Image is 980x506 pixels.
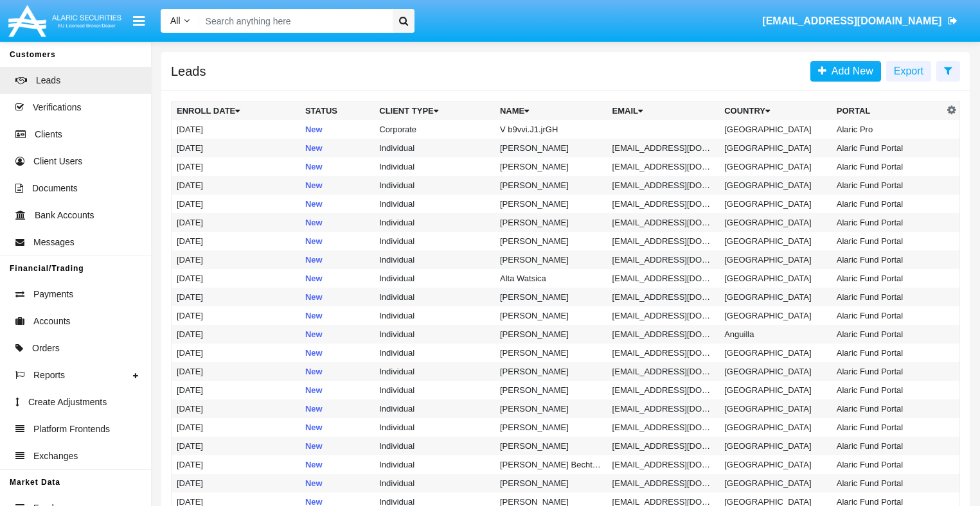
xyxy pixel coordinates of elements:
[35,128,62,141] span: Clients
[300,381,374,399] td: New
[172,381,300,399] td: [DATE]
[756,3,964,39] a: [EMAIL_ADDRESS][DOMAIN_NAME]
[32,342,60,355] span: Orders
[374,213,495,232] td: Individual
[374,250,495,269] td: Individual
[719,269,832,288] td: [GEOGRAPHIC_DATA]
[607,474,720,493] td: [EMAIL_ADDRESS][DOMAIN_NAME]
[6,2,123,40] img: Logo image
[832,195,944,213] td: Alaric Fund Portal
[719,139,832,157] td: [GEOGRAPHIC_DATA]
[832,362,944,381] td: Alaric Fund Portal
[300,474,374,493] td: New
[172,213,300,232] td: [DATE]
[28,396,107,409] span: Create Adjustments
[172,250,300,269] td: [DATE]
[495,288,607,306] td: [PERSON_NAME]
[495,101,607,121] th: Name
[607,195,720,213] td: [EMAIL_ADDRESS][DOMAIN_NAME]
[832,250,944,269] td: Alaric Fund Portal
[495,306,607,325] td: [PERSON_NAME]
[719,455,832,474] td: [GEOGRAPHIC_DATA]
[495,325,607,344] td: [PERSON_NAME]
[300,344,374,362] td: New
[607,288,720,306] td: [EMAIL_ADDRESS][DOMAIN_NAME]
[495,269,607,288] td: Alta Watsica
[832,306,944,325] td: Alaric Fund Portal
[172,344,300,362] td: [DATE]
[300,306,374,325] td: New
[719,474,832,493] td: [GEOGRAPHIC_DATA]
[607,399,720,418] td: [EMAIL_ADDRESS][DOMAIN_NAME]
[33,236,75,249] span: Messages
[495,381,607,399] td: [PERSON_NAME]
[495,455,607,474] td: [PERSON_NAME] Bechtelar
[374,306,495,325] td: Individual
[300,288,374,306] td: New
[495,399,607,418] td: [PERSON_NAME]
[607,213,720,232] td: [EMAIL_ADDRESS][DOMAIN_NAME]
[719,399,832,418] td: [GEOGRAPHIC_DATA]
[495,195,607,213] td: [PERSON_NAME]
[832,139,944,157] td: Alaric Fund Portal
[495,232,607,250] td: [PERSON_NAME]
[832,288,944,306] td: Alaric Fund Portal
[172,176,300,195] td: [DATE]
[300,437,374,455] td: New
[894,65,923,76] span: Export
[199,9,388,33] input: Search
[172,232,300,250] td: [DATE]
[172,139,300,157] td: [DATE]
[495,362,607,381] td: [PERSON_NAME]
[495,418,607,437] td: [PERSON_NAME]
[495,213,607,232] td: [PERSON_NAME]
[170,15,181,26] span: All
[172,399,300,418] td: [DATE]
[33,155,82,168] span: Client Users
[374,455,495,474] td: Individual
[832,325,944,344] td: Alaric Fund Portal
[495,176,607,195] td: [PERSON_NAME]
[719,418,832,437] td: [GEOGRAPHIC_DATA]
[607,362,720,381] td: [EMAIL_ADDRESS][DOMAIN_NAME]
[33,449,78,463] span: Exchanges
[832,157,944,176] td: Alaric Fund Portal
[374,120,495,139] td: Corporate
[719,437,832,455] td: [GEOGRAPHIC_DATA]
[719,250,832,269] td: [GEOGRAPHIC_DATA]
[172,306,300,325] td: [DATE]
[300,418,374,437] td: New
[607,325,720,344] td: [EMAIL_ADDRESS][DOMAIN_NAME]
[300,399,374,418] td: New
[607,232,720,250] td: [EMAIL_ADDRESS][DOMAIN_NAME]
[32,182,78,195] span: Documents
[374,157,495,176] td: Individual
[607,176,720,195] td: [EMAIL_ADDRESS][DOMAIN_NAME]
[607,381,720,399] td: [EMAIL_ADDRESS][DOMAIN_NAME]
[171,66,206,76] h5: Leads
[374,269,495,288] td: Individual
[719,288,832,306] td: [GEOGRAPHIC_DATA]
[300,325,374,344] td: New
[607,157,720,176] td: [EMAIL_ADDRESS][DOMAIN_NAME]
[300,232,374,250] td: New
[832,474,944,493] td: Alaric Fund Portal
[300,176,374,195] td: New
[832,399,944,418] td: Alaric Fund Portal
[495,344,607,362] td: [PERSON_NAME]
[719,101,832,121] th: Country
[826,65,873,76] span: Add New
[832,120,944,139] td: Alaric Pro
[172,101,300,121] th: Enroll Date
[374,195,495,213] td: Individual
[832,213,944,232] td: Alaric Fund Portal
[719,325,832,344] td: Anguilla
[33,288,73,301] span: Payments
[374,325,495,344] td: Individual
[300,139,374,157] td: New
[33,101,81,114] span: Verifications
[832,176,944,195] td: Alaric Fund Portal
[374,288,495,306] td: Individual
[300,120,374,139] td: New
[607,455,720,474] td: [EMAIL_ADDRESS][DOMAIN_NAME]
